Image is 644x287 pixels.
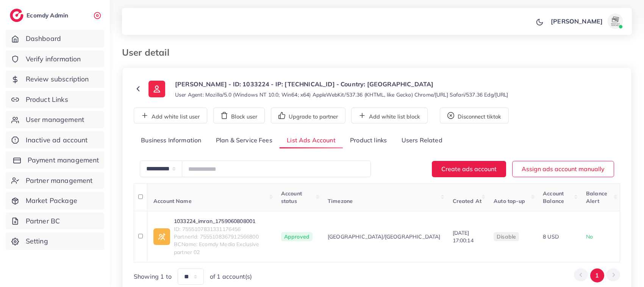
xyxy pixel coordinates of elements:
span: Payment management [28,155,99,165]
span: Verify information [26,54,81,64]
button: Disconnect tiktok [440,108,509,123]
span: Partner management [26,176,93,186]
button: Assign ads account manually [512,161,614,177]
a: Setting [6,232,104,250]
span: Dashboard [26,34,61,44]
span: Account status [281,190,302,204]
a: 1033224_imran_1759060808001 [174,217,269,225]
h3: User detail [122,47,175,58]
a: Market Package [6,192,104,209]
h2: Ecomdy Admin [27,12,70,19]
img: logo [10,9,23,22]
span: Auto top-up [494,198,525,204]
span: [GEOGRAPHIC_DATA]/[GEOGRAPHIC_DATA] [328,233,441,240]
a: List Ads Account [280,133,343,149]
span: User management [26,115,84,125]
span: Showing 1 to [134,272,172,281]
a: Dashboard [6,30,104,47]
img: ic-user-info.36bf1079.svg [148,81,165,97]
span: Account Balance [543,190,564,204]
span: Approved [281,232,313,241]
span: [DATE] 17:00:14 [453,229,474,244]
a: Verify information [6,50,104,68]
span: Market Package [26,196,77,206]
img: ic-ad-info.7fc67b75.svg [153,228,170,245]
span: Created At [453,198,482,204]
button: Go to page 1 [590,268,604,282]
ul: Pagination [574,268,620,282]
img: avatar [608,14,623,29]
a: [PERSON_NAME]avatar [547,14,626,29]
span: Review subscription [26,74,89,84]
span: Balance Alert [586,190,607,204]
button: Add white list user [134,108,207,123]
button: Upgrade to partner [271,108,345,123]
button: Add white list block [351,108,428,123]
span: of 1 account(s) [210,272,252,281]
span: ID: 7555107831331176456 [174,225,269,233]
span: Account Name [153,198,192,204]
span: Inactive ad account [26,135,88,145]
span: disable [497,233,516,240]
span: Timezone [328,198,353,204]
p: [PERSON_NAME] [551,17,603,26]
span: PartnerId: 7555108367912566800 [174,233,269,240]
span: 8 USD [543,233,559,240]
a: User management [6,111,104,128]
a: Review subscription [6,70,104,88]
p: [PERSON_NAME] - ID: 1033224 - IP: [TECHNICAL_ID] - Country: [GEOGRAPHIC_DATA] [175,80,508,89]
a: logoEcomdy Admin [10,9,70,22]
span: BCName: Ecomdy Media Exclusive partner 02 [174,240,269,256]
a: Partner management [6,172,104,189]
span: Partner BC [26,216,60,226]
a: Product Links [6,91,104,108]
a: Users Related [394,133,449,149]
a: Business Information [134,133,209,149]
a: Partner BC [6,212,104,230]
span: Setting [26,236,48,246]
small: User Agent: Mozilla/5.0 (Windows NT 10.0; Win64; x64) AppleWebKit/537.36 (KHTML, like Gecko) Chro... [175,91,508,98]
a: Payment management [6,151,104,169]
button: Create ads account [432,161,506,177]
span: Product Links [26,95,68,105]
a: Product links [343,133,394,149]
button: Block user [213,108,265,123]
a: Inactive ad account [6,131,104,149]
span: No [586,233,593,240]
a: Plan & Service Fees [209,133,280,149]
